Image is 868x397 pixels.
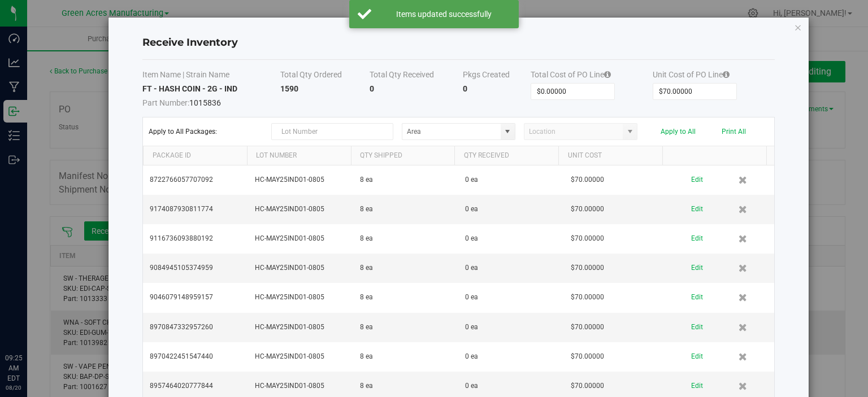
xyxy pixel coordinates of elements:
[402,124,501,139] input: Area
[454,146,558,165] th: Qty Received
[794,20,802,34] button: Close modal
[143,283,248,312] td: 9046079148959157
[691,229,703,248] button: Edit
[353,254,458,283] td: 8 ea
[280,69,370,83] th: Total Qty Ordered
[377,8,510,20] div: Items updated successfully
[142,69,280,83] th: Item Name | Strain Name
[691,317,703,337] button: Edit
[11,307,45,341] iframe: Resource center
[564,254,669,283] td: $70.00000
[661,128,696,136] button: Apply to All
[691,258,703,278] button: Edit
[653,69,775,83] th: Unit Cost of PO Line
[691,170,703,190] button: Edit
[604,71,611,78] i: Specifying a total cost will update all package costs.
[353,195,458,224] td: 8 ea
[142,98,189,107] span: Part Number:
[247,146,351,165] th: Lot Number
[564,224,669,254] td: $70.00000
[143,146,247,165] th: Package Id
[353,165,458,195] td: 8 ea
[564,313,669,342] td: $70.00000
[458,195,563,224] td: 0 ea
[691,199,703,219] button: Edit
[248,342,353,372] td: HC-MAY25IND01-0805
[691,347,703,367] button: Edit
[691,287,703,307] button: Edit
[458,283,563,312] td: 0 ea
[653,84,736,99] input: Unit Cost
[248,195,353,224] td: HC-MAY25IND01-0805
[723,71,730,78] i: Specifying a total cost will update all package costs.
[353,224,458,254] td: 8 ea
[463,84,467,93] strong: 0
[564,165,669,195] td: $70.00000
[143,254,248,283] td: 9084945105374959
[463,69,531,83] th: Pkgs Created
[370,84,374,93] strong: 0
[149,128,262,136] span: Apply to All Packages:
[248,283,353,312] td: HC-MAY25IND01-0805
[248,313,353,342] td: HC-MAY25IND01-0805
[248,165,353,195] td: HC-MAY25IND01-0805
[142,36,775,50] h4: Receive Inventory
[722,128,746,136] button: Print All
[248,224,353,254] td: HC-MAY25IND01-0805
[564,342,669,372] td: $70.00000
[142,84,237,93] strong: FT - HASH COIN - 2G - IND
[353,342,458,372] td: 8 ea
[280,84,298,93] strong: 1590
[691,376,703,396] button: Edit
[458,224,563,254] td: 0 ea
[143,313,248,342] td: 8970847332957260
[271,123,393,140] input: Lot Number
[143,224,248,254] td: 9116736093880192
[458,313,563,342] td: 0 ea
[564,283,669,312] td: $70.00000
[370,69,463,83] th: Total Qty Received
[458,254,563,283] td: 0 ea
[143,165,248,195] td: 8722766057707092
[353,283,458,312] td: 8 ea
[564,195,669,224] td: $70.00000
[458,165,563,195] td: 0 ea
[248,254,353,283] td: HC-MAY25IND01-0805
[142,94,280,108] span: 1015836
[353,313,458,342] td: 8 ea
[531,69,653,83] th: Total Cost of PO Line
[458,342,563,372] td: 0 ea
[558,146,662,165] th: Unit Cost
[531,84,614,99] input: Total Cost
[143,342,248,372] td: 8970422451547440
[351,146,455,165] th: Qty Shipped
[143,195,248,224] td: 9174087930811774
